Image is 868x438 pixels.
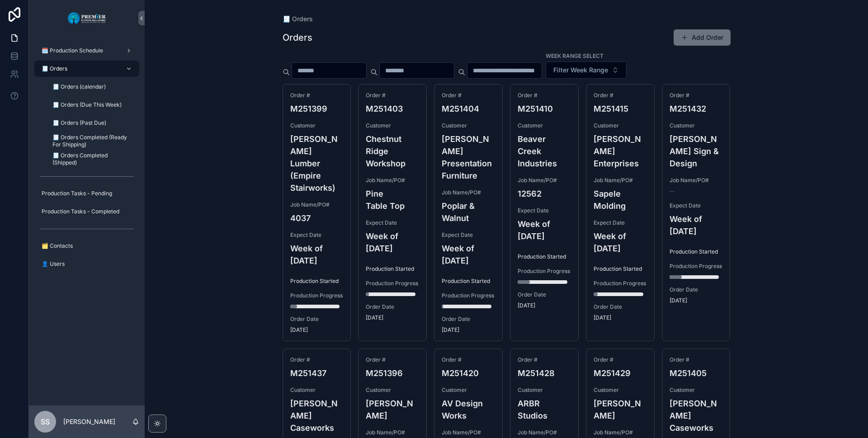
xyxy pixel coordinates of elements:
span: 🗓️ Production Schedule [42,47,103,54]
span: Production Progress [594,280,647,287]
span: Filter Week Range [553,66,608,75]
h4: M251405 [670,367,723,379]
span: Production Started [670,248,723,255]
span: Customer [518,386,571,394]
a: 🗂️ Contacts [34,238,139,254]
h4: M251420 [442,367,495,379]
span: Order Date [594,303,647,311]
h4: [PERSON_NAME] [594,397,647,422]
span: Order Date [670,286,723,293]
h4: Poplar & Walnut [442,200,495,224]
span: [DATE] [518,302,571,309]
h4: Week of [DATE] [594,230,647,254]
span: 🧾 Orders Completed (Shipped) [52,152,130,166]
h4: 4037 [290,212,344,224]
div: scrollable content [29,36,145,284]
a: 🧾 Orders [283,14,313,24]
span: 🧾 Orders (calendar) [52,83,106,90]
h1: Orders [283,31,312,44]
span: Job Name/PO# [366,177,419,184]
span: Production Tasks - Pending [42,190,112,197]
span: 🗂️ Contacts [42,242,73,250]
span: [DATE] [594,314,647,321]
span: 🧾 Orders (Due This Week) [52,101,122,108]
span: Customer [594,386,647,394]
h4: AV Design Works [442,397,495,422]
h4: Pine Table Top [366,188,419,212]
span: Production Progress [518,268,571,275]
a: Production Tasks - Pending [34,185,139,202]
span: Order # [594,356,647,363]
span: SS [41,416,50,427]
h4: Week of [DATE] [670,213,723,237]
h4: 12562 [518,188,571,200]
a: 🧾 Orders (Past Due) [45,115,139,131]
span: Customer [594,122,647,129]
span: Job Name/PO# [366,429,419,436]
span: Expect Date [594,219,647,226]
span: Production Progress [366,280,419,287]
span: [DATE] [670,297,723,304]
h4: M251428 [518,367,571,379]
span: Production Started [366,265,419,273]
span: Expect Date [290,231,344,239]
span: Customer [442,386,495,394]
span: Production Tasks - Completed [42,208,119,215]
a: Order #M251403CustomerChestnut Ridge WorkshopJob Name/PO#Pine Table TopExpect DateWeek of [DATE]P... [358,84,427,341]
span: [DATE] [290,326,344,334]
span: Order # [366,92,419,99]
span: Order Date [290,316,344,323]
h4: M251415 [594,103,647,115]
h4: Chestnut Ridge Workshop [366,133,419,170]
span: Job Name/PO# [518,429,571,436]
span: Job Name/PO# [442,429,495,436]
span: 👤 Users [42,260,65,268]
a: 🧾 Orders Completed (Ready For Shipping) [45,133,139,149]
span: Order # [290,92,344,99]
h4: Week of [DATE] [290,242,344,267]
h4: M251429 [594,367,647,379]
span: Job Name/PO# [594,177,647,184]
p: [PERSON_NAME] [63,417,115,426]
span: Expect Date [366,219,419,226]
a: 🧾 Orders Completed (Shipped) [45,151,139,167]
a: Order #M251410CustomerBeaver Creek IndustriesJob Name/PO#12562Expect DateWeek of [DATE]Production... [510,84,579,341]
h4: [PERSON_NAME] Presentation Furniture [442,133,495,182]
span: Order # [670,356,723,363]
span: Order # [442,92,495,99]
span: Production Started [290,278,344,285]
button: Select Button [546,61,627,79]
span: Order Date [442,316,495,323]
a: Order #M251432Customer[PERSON_NAME] Sign & DesignJob Name/PO#--Expect DateWeek of [DATE]Productio... [662,84,731,341]
span: Production Started [594,265,647,273]
h4: [PERSON_NAME] [366,397,419,422]
img: App logo [67,11,107,25]
span: Production Progress [670,263,723,270]
span: Order # [518,356,571,363]
button: Add Order [674,29,731,46]
span: 🧾 Orders [42,65,67,72]
span: 🧾 Orders Completed (Ready For Shipping) [52,134,130,148]
h4: M251399 [290,103,344,115]
span: Order # [366,356,419,363]
a: 🧾 Orders (Due This Week) [45,97,139,113]
h4: M251396 [366,367,419,379]
span: Customer [290,386,344,394]
span: Production Progress [442,292,495,299]
a: Order #M251404Customer[PERSON_NAME] Presentation FurnitureJob Name/PO#Poplar & WalnutExpect DateW... [434,84,503,341]
span: Customer [670,386,723,394]
span: Order # [670,92,723,99]
span: Production Started [442,278,495,285]
span: Job Name/PO# [518,177,571,184]
h4: Sapele Molding [594,188,647,212]
a: Production Tasks - Completed [34,203,139,220]
h4: M251404 [442,103,495,115]
label: Week Range Select [546,52,604,60]
h4: [PERSON_NAME] Enterprises [594,133,647,170]
a: Order #M251399Customer[PERSON_NAME] Lumber (Empire Stairworks)Job Name/PO#4037Expect DateWeek of ... [283,84,351,341]
a: Order #M251415Customer[PERSON_NAME] EnterprisesJob Name/PO#Sapele MoldingExpect DateWeek of [DATE... [586,84,655,341]
span: Customer [442,122,495,129]
span: Job Name/PO# [594,429,647,436]
span: Order # [518,92,571,99]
